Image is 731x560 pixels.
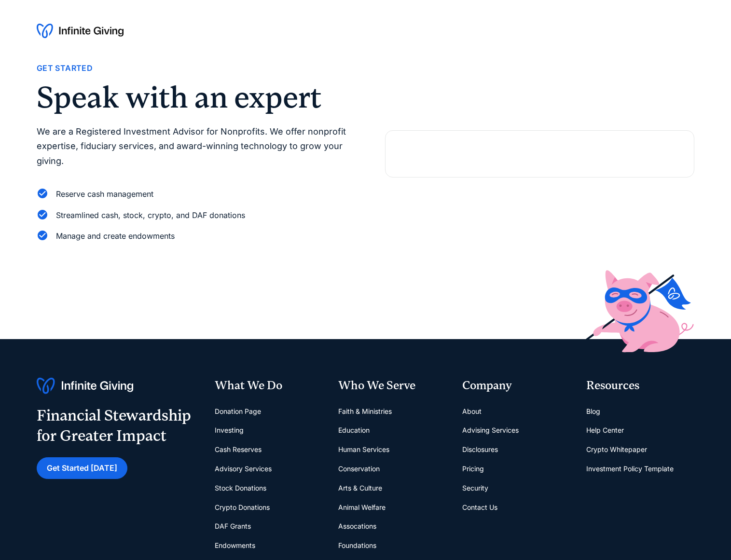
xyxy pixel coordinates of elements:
a: DAF Grants [215,517,251,536]
a: Blog [586,402,600,421]
div: Get Started [37,62,93,75]
a: Contact Us [462,498,497,517]
div: Who We Serve [338,378,447,394]
a: Pricing [462,459,484,478]
div: Streamlined cash, stock, crypto, and DAF donations [56,209,245,222]
div: Manage and create endowments [56,230,175,243]
p: We are a Registered Investment Advisor for Nonprofits. We offer nonprofit expertise, fiduciary se... [37,124,346,169]
a: Disclosures [462,440,498,459]
div: What We Do [215,378,323,394]
a: Crypto Whitepaper [586,440,647,459]
a: Faith & Ministries [338,402,392,421]
div: Reserve cash management [56,188,153,201]
a: Animal Welfare [338,498,386,517]
a: Conservation [338,459,380,478]
a: Assocations [338,517,376,536]
a: Advisory Services [215,459,272,478]
a: Cash Reserves [215,440,262,459]
a: Security [462,478,488,498]
a: Education [338,421,370,440]
a: About [462,402,482,421]
a: Arts & Culture [338,478,382,498]
div: Financial Stewardship for Greater Impact [37,406,191,446]
a: Human Services [338,440,389,459]
a: Crypto Donations [215,498,270,517]
a: Stock Donations [215,478,266,498]
a: Endowments [215,536,255,555]
a: Foundations [338,536,376,555]
a: Donation Page [215,402,261,421]
div: Company [462,378,571,394]
a: Investing [215,421,244,440]
a: Advising Services [462,421,519,440]
h2: Speak with an expert [37,82,346,112]
div: Resources [586,378,695,394]
a: Investment Policy Template [586,459,674,478]
a: Get Started [DATE] [37,457,127,479]
a: Help Center [586,421,624,440]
